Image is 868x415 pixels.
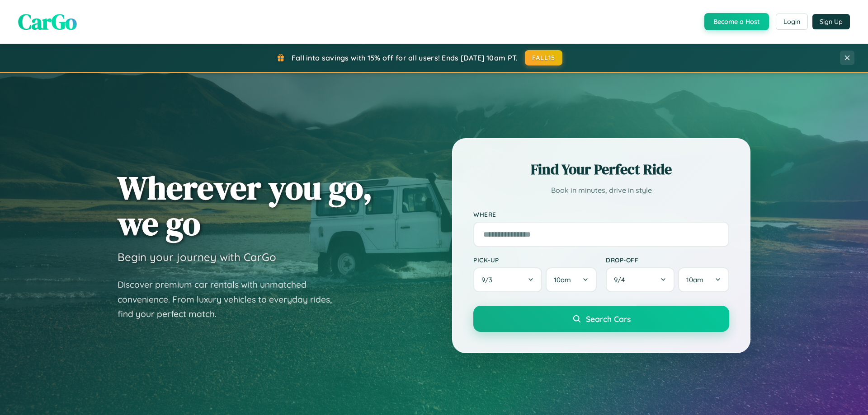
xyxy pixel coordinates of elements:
[118,250,276,264] h3: Begin your journey with CarGo
[546,267,597,292] button: 10am
[18,7,77,37] span: CarGo
[586,314,631,324] span: Search Cars
[678,267,729,292] button: 10am
[614,275,629,284] span: 9 / 4
[686,275,703,284] span: 10am
[812,14,850,29] button: Sign Up
[473,267,542,292] button: 9/3
[118,277,344,322] p: Discover premium car rentals with unmatched convenience. From luxury vehicles to everyday rides, ...
[525,50,563,65] button: FALL15
[606,256,729,264] label: Drop-off
[473,159,729,179] h2: Find Your Perfect Ride
[554,275,571,284] span: 10am
[118,170,373,241] h1: Wherever you go, we go
[481,275,497,284] span: 9 / 3
[473,256,597,264] label: Pick-up
[292,53,518,62] span: Fall into savings with 15% off for all users! Ends [DATE] 10am PT.
[606,267,675,292] button: 9/4
[473,306,729,332] button: Search Cars
[473,210,729,218] label: Where
[776,14,808,30] button: Login
[704,13,769,30] button: Become a Host
[473,184,729,197] p: Book in minutes, drive in style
